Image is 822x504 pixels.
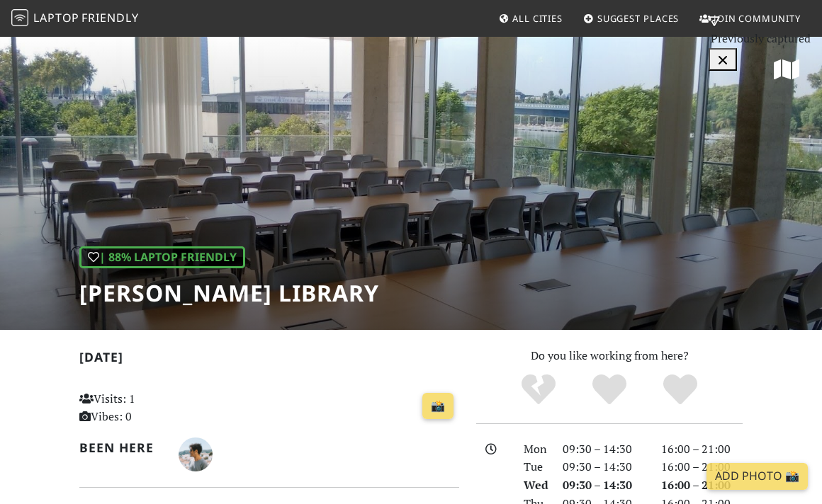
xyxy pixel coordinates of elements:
a: LaptopFriendly LaptopFriendly [11,6,139,31]
a: Add Photo 📸 [706,463,808,490]
span: Join Community [714,12,801,25]
div: 16:00 – 21:00 [653,440,751,459]
div: 16:00 – 21:00 [653,458,751,476]
p: Do you like working from here? [476,347,743,365]
div: Yes [574,372,645,408]
div: Wed [515,476,555,495]
img: LaptopFriendly [11,9,28,26]
h2: [DATE] [79,350,459,370]
a: All Cities [492,6,568,31]
span: Laptop [33,10,79,25]
a: 📸 [422,393,454,420]
img: 1125-alberto.jpg [179,437,213,471]
span: Suggest Places [597,12,680,25]
span: Friendly [81,10,138,25]
span: Alberto Gallego [179,445,213,461]
div: 16:00 – 21:00 [653,476,751,495]
div: 09:30 – 14:30 [554,440,653,459]
div: 09:30 – 14:30 [554,458,653,476]
div: No [503,372,574,408]
div: Tue [515,458,555,476]
div: Definitely! [645,372,716,408]
h2: Been here [79,440,162,455]
a: Suggest Places [578,6,685,31]
div: 09:30 – 14:30 [554,476,653,495]
span: All Cities [512,12,563,25]
div: | 88% Laptop Friendly [79,246,245,269]
a: Join Community [694,6,806,31]
h1: [PERSON_NAME] Library [79,280,379,307]
div: Mon [515,440,555,459]
p: Visits: 1 Vibes: 0 [79,390,195,426]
